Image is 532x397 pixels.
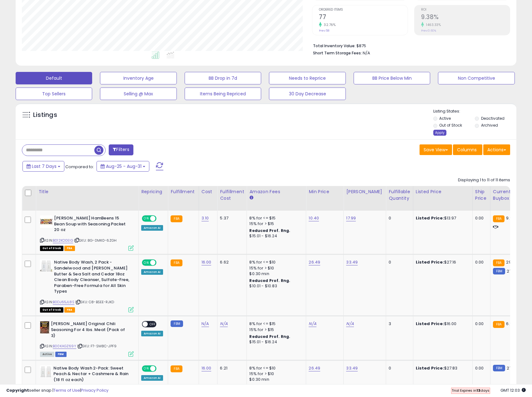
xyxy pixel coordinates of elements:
[53,344,76,349] a: B00KAGZ69Y
[309,215,319,221] a: 10.40
[416,188,470,195] div: Listed Price
[53,238,73,243] a: B012KO0EIG
[141,188,165,195] div: Repricing
[389,215,408,221] div: 0
[416,365,468,371] div: $27.83
[506,321,515,327] span: 6.94
[171,365,182,372] small: FBA
[483,144,510,155] button: Actions
[142,366,150,371] span: ON
[453,144,482,155] button: Columns
[416,321,444,327] b: Listed Price:
[416,215,444,221] b: Listed Price:
[269,72,346,84] button: Needs to Reprice
[249,284,301,289] div: $10.01 - $10.83
[201,321,209,327] a: N/A
[141,269,163,275] div: Amazon AI
[81,387,108,393] a: Privacy Policy
[309,188,341,195] div: Min Price
[309,321,316,327] a: N/A
[249,221,301,227] div: 15% for > $15
[40,215,52,228] img: 51uNreF6oHL._SL40_.jpg
[416,321,468,327] div: $16.00
[6,387,29,393] strong: Copyright
[53,299,74,305] a: B0DJ65JL8S
[322,23,336,27] small: 32.76%
[171,215,182,222] small: FBA
[439,116,451,121] label: Active
[481,123,498,128] label: Archived
[64,246,75,251] span: FBA
[354,72,430,84] button: BB Price Below Min
[493,215,505,222] small: FBA
[22,161,64,172] button: Last 7 Days
[51,321,127,340] b: [PERSON_NAME] Original Chili Seasoning For 4 lbs. Meat (Pack of 3)
[319,29,329,33] small: Prev: 58
[53,365,129,384] b: Native Body Wash 2-Pack: Sweet Peach & Nectar + Cashmere & Rain (18 fl oz each)
[201,259,211,265] a: 16.00
[457,147,477,153] span: Columns
[249,259,301,265] div: 8% for <= $10
[249,339,301,345] div: $15.01 - $16.24
[171,188,196,195] div: Fulfillment
[40,352,54,357] span: All listings currently available for purchase on Amazon
[421,13,510,22] h2: 9.38%
[249,195,253,201] small: Amazon Fees.
[220,188,244,202] div: Fulfillment Cost
[156,366,166,371] span: OFF
[141,225,163,231] div: Amazon AI
[106,163,142,169] span: Aug-25 - Aug-31
[476,388,480,393] b: 13
[100,72,177,84] button: Inventory Age
[309,259,320,265] a: 26.49
[424,23,441,27] small: 1463.33%
[201,188,215,195] div: Cost
[249,234,301,239] div: $15.01 - $16.24
[141,331,163,336] div: Amazon AI
[220,259,242,265] div: 6.62
[249,377,301,382] div: $0.30 min
[185,72,261,84] button: BB Drop in 7d
[156,260,166,265] span: OFF
[64,307,75,313] span: FBA
[493,321,505,328] small: FBA
[416,259,444,265] b: Listed Price:
[54,259,130,296] b: Native Body Wash, 2 Pack - Sandelwood and [PERSON_NAME] Butter & Sea Salt and Cedar 18oz Clean Bo...
[40,215,134,250] div: ASIN:
[249,265,301,271] div: 15% for > $10
[475,188,488,202] div: Ship Price
[346,365,358,371] a: 33.49
[40,321,134,356] div: ASIN:
[65,164,94,170] span: Compared to:
[475,365,485,371] div: 0.00
[249,215,301,221] div: 8% for <= $15
[40,246,63,251] span: All listings that are currently out of stock and unavailable for purchase on Amazon
[475,259,485,265] div: 0.00
[389,321,408,327] div: 3
[249,321,301,327] div: 8% for <= $15
[319,8,408,12] span: Ordered Items
[313,42,505,49] li: $875
[438,72,515,84] button: Non Competitive
[77,344,117,349] span: | SKU: FT-SM8C-JPF9
[148,322,158,327] span: OFF
[269,88,346,100] button: 30 Day Decrease
[249,278,290,283] b: Reduced Prof. Rng.
[421,29,436,33] small: Prev: 0.60%
[33,111,57,119] h5: Listings
[452,388,490,393] span: Trial Expires in days
[389,188,410,202] div: Fulfillable Quantity
[249,371,301,377] div: 15% for > $10
[75,299,114,304] span: | SKU: C8-BSEE-RJKD
[40,321,49,334] img: 4161Fb9+hnL._SL40_.jpg
[433,130,446,136] div: Apply
[493,268,505,274] small: FBM
[309,365,320,371] a: 26.49
[475,321,485,327] div: 0.00
[16,72,92,84] button: Default
[346,259,358,265] a: 33.49
[40,365,52,378] img: 31PYFv8uqdL._SL40_.jpg
[249,228,290,233] b: Reduced Prof. Rng.
[171,259,182,266] small: FBA
[40,259,134,312] div: ASIN:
